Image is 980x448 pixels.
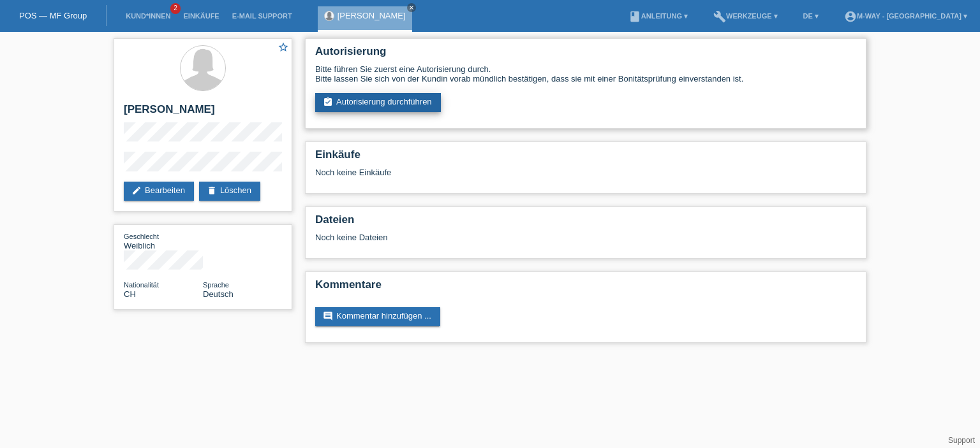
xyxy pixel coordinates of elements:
[707,12,784,20] a: buildWerkzeuge ▾
[124,182,194,201] a: editBearbeiten
[203,289,234,299] span: Deutsch
[315,278,856,298] h2: Kommentare
[844,10,857,23] i: account_circle
[713,10,726,23] i: build
[207,185,217,196] i: delete
[124,103,282,122] h2: [PERSON_NAME]
[226,12,299,20] a: E-Mail Support
[124,281,159,289] span: Nationalität
[19,11,87,20] a: POS — MF Group
[315,45,856,64] h2: Autorisierung
[177,12,225,20] a: Einkäufe
[170,3,181,14] span: 2
[407,3,416,12] a: close
[199,182,260,201] a: deleteLöschen
[628,10,641,23] i: book
[278,41,289,53] i: star_border
[315,93,441,112] a: assignment_turned_inAutorisierung durchführen
[408,4,415,11] i: close
[119,12,177,20] a: Kund*innen
[315,64,856,83] div: Bitte führen Sie zuerst eine Autorisierung durch. Bitte lassen Sie sich von der Kundin vorab münd...
[124,289,136,299] span: Schweiz
[315,213,856,233] h2: Dateien
[203,281,229,289] span: Sprache
[323,97,333,107] i: assignment_turned_in
[622,12,694,20] a: bookAnleitung ▾
[278,41,289,55] a: star_border
[323,311,333,321] i: comment
[131,185,142,196] i: edit
[338,11,406,20] a: [PERSON_NAME]
[315,307,440,326] a: commentKommentar hinzufügen ...
[315,233,705,242] div: Noch keine Dateien
[797,12,825,20] a: DE ▾
[315,168,856,187] div: Noch keine Einkäufe
[948,436,975,445] a: Support
[124,231,203,250] div: Weiblich
[124,233,159,240] span: Geschlecht
[838,12,974,20] a: account_circlem-way - [GEOGRAPHIC_DATA] ▾
[315,148,856,168] h2: Einkäufe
